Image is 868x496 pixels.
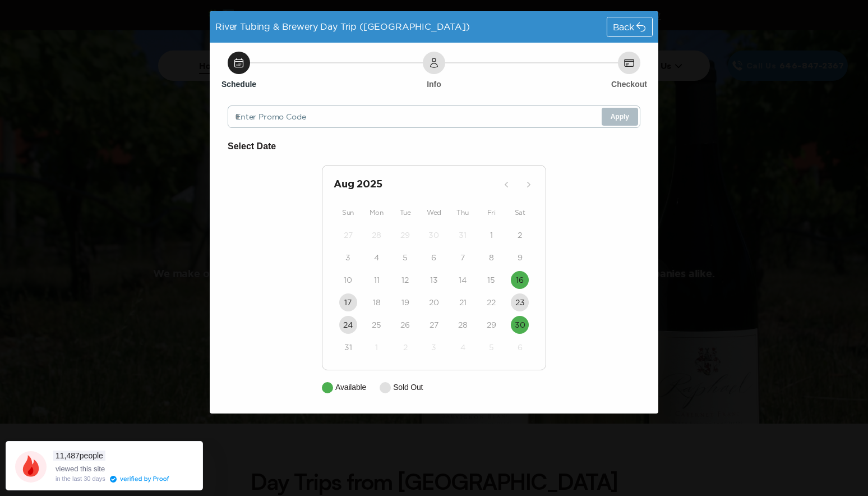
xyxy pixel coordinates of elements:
[613,22,634,31] span: Back
[56,451,80,460] span: 11,487
[454,338,472,356] button: 4
[400,229,410,241] time: 29
[403,342,408,353] time: 2
[396,226,414,244] button: 29
[334,177,497,192] h2: Aug 2025
[477,206,506,219] div: Fri
[345,252,350,263] time: 3
[396,338,414,356] button: 2
[368,249,386,267] button: 4
[454,271,472,289] button: 14
[374,274,380,286] time: 11
[487,274,495,286] time: 15
[401,297,409,308] time: 19
[400,319,410,330] time: 26
[334,206,362,219] div: Sun
[344,297,352,308] time: 17
[511,293,529,311] button: 23
[459,229,467,241] time: 31
[518,342,523,353] time: 6
[373,297,381,308] time: 18
[511,249,529,267] button: 9
[339,338,357,356] button: 31
[487,319,496,330] time: 29
[425,249,443,267] button: 6
[460,342,465,353] time: 4
[339,226,357,244] button: 27
[368,316,386,334] button: 25
[362,206,391,219] div: Mon
[454,249,472,267] button: 7
[425,338,443,356] button: 3
[339,271,357,289] button: 10
[396,293,414,311] button: 19
[449,206,477,219] div: Thu
[344,342,352,353] time: 31
[428,229,439,241] time: 30
[482,271,500,289] button: 15
[511,226,529,244] button: 2
[515,297,525,308] time: 23
[518,229,522,241] time: 2
[482,226,500,244] button: 1
[454,316,472,334] button: 28
[511,316,529,334] button: 30
[401,274,409,286] time: 12
[372,229,381,241] time: 28
[489,342,494,353] time: 5
[344,229,353,241] time: 27
[487,297,496,308] time: 22
[339,316,357,334] button: 24
[368,226,386,244] button: 28
[344,274,352,286] time: 10
[393,382,423,393] p: Sold Out
[396,316,414,334] button: 26
[511,338,529,356] button: 6
[343,319,353,330] time: 24
[368,338,386,356] button: 1
[430,319,438,330] time: 27
[425,293,443,311] button: 20
[454,293,472,311] button: 21
[53,451,105,461] span: people
[375,342,378,353] time: 1
[458,319,468,330] time: 28
[482,249,500,267] button: 8
[482,338,500,356] button: 5
[368,271,386,289] button: 11
[454,226,472,244] button: 31
[431,252,436,263] time: 6
[56,476,105,482] div: in the last 30 days
[391,206,419,219] div: Tue
[482,293,500,311] button: 22
[221,79,256,90] h6: Schedule
[460,252,465,263] time: 7
[425,316,443,334] button: 27
[425,226,443,244] button: 30
[419,206,448,219] div: Wed
[335,382,366,393] p: Available
[429,297,439,308] time: 20
[403,252,408,263] time: 5
[518,252,523,263] time: 9
[459,274,467,286] time: 14
[431,342,436,353] time: 3
[427,79,441,90] h6: Info
[372,319,381,330] time: 25
[374,252,379,263] time: 4
[430,274,438,286] time: 13
[396,249,414,267] button: 5
[490,229,493,241] time: 1
[339,293,357,311] button: 17
[368,293,386,311] button: 18
[511,271,529,289] button: 16
[56,465,105,473] span: viewed this site
[611,79,647,90] h6: Checkout
[228,139,640,154] h6: Select Date
[396,271,414,289] button: 12
[339,249,357,267] button: 3
[515,319,525,330] time: 30
[482,316,500,334] button: 29
[459,297,467,308] time: 21
[215,21,470,31] span: River Tubing & Brewery Day Trip ([GEOGRAPHIC_DATA])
